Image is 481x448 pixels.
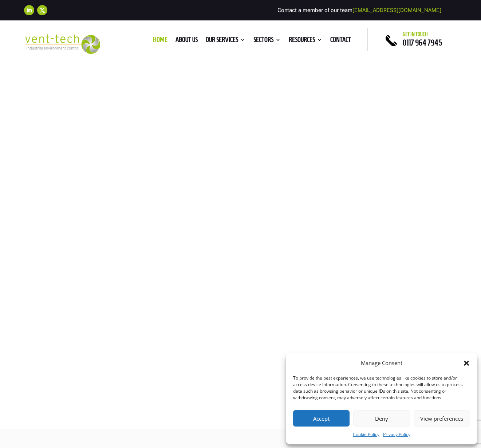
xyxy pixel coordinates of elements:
a: Resources [289,37,322,45]
a: About us [176,37,198,45]
a: Cookie Policy [353,430,379,439]
button: View preferences [414,410,470,427]
a: Our Services [206,37,245,45]
button: Deny [353,410,410,427]
a: Contact [330,37,351,45]
a: Privacy Policy [383,430,410,439]
a: 0117 964 7945 [403,38,442,47]
div: Manage Consent [361,359,402,368]
a: Home [153,37,167,45]
a: Follow on LinkedIn [24,5,34,15]
div: Close dialog [463,360,470,367]
a: Sectors [253,37,281,45]
span: Contact a member of our team [277,7,441,13]
img: 2023-09-27T08_35_16.549ZVENT-TECH---Clear-background [24,34,100,54]
a: [EMAIL_ADDRESS][DOMAIN_NAME] [352,7,441,13]
a: Follow on X [37,5,47,15]
button: Accept [293,410,350,427]
span: Get in touch [403,31,428,37]
div: To provide the best experiences, we use technologies like cookies to store and/or access device i... [293,375,469,401]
